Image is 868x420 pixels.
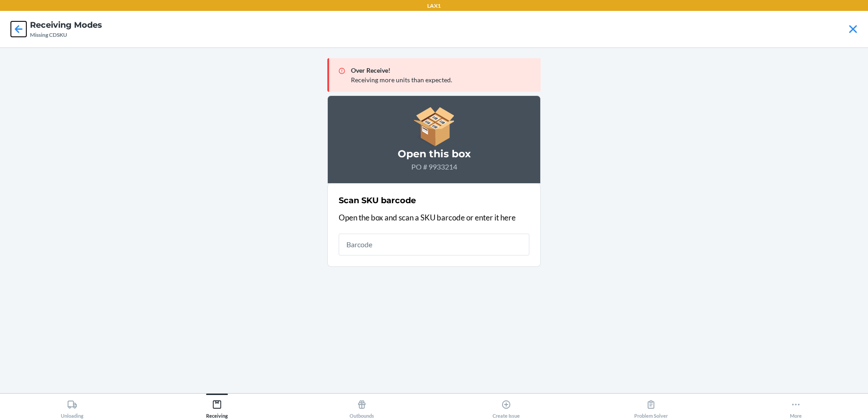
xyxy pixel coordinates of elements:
[351,75,533,85] p: Receiving more units than expected.
[61,396,84,419] div: Unloading
[493,396,520,419] div: Create Issue
[339,195,416,206] h2: Scan SKU barcode
[145,394,290,419] button: Receiving
[289,394,434,419] button: Outbounds
[790,396,802,419] div: More
[206,396,228,419] div: Receiving
[351,65,533,75] p: Over Receive!
[30,31,102,39] div: Missing CDSKU
[579,394,724,419] button: Problem Solver
[434,394,579,419] button: Create Issue
[30,19,102,31] h4: Receiving Modes
[723,394,868,419] button: More
[634,396,668,419] div: Problem Solver
[339,212,529,224] p: Open the box and scan a SKU barcode or enter it here
[339,147,529,161] h3: Open this box
[339,234,529,255] input: Barcode
[339,161,529,172] p: PO # 9933214
[350,396,374,419] div: Outbounds
[427,2,441,10] p: LAX1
